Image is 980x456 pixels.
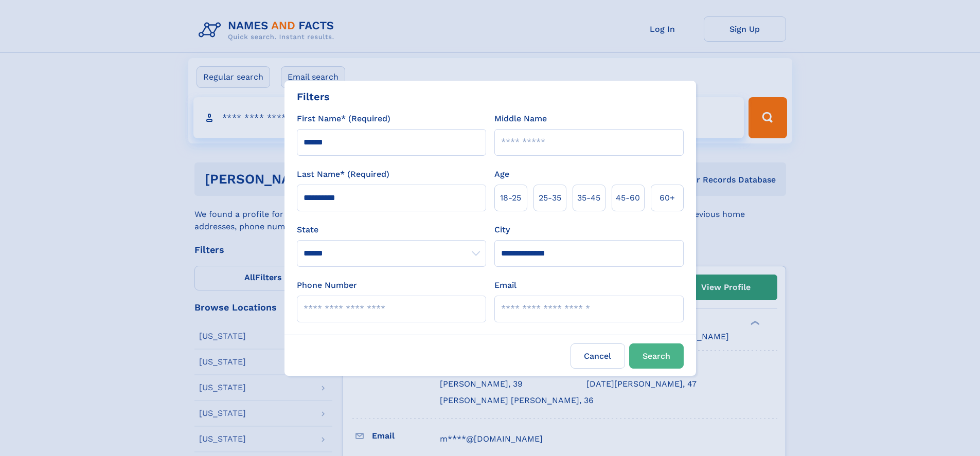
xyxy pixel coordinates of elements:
[297,224,486,236] label: State
[494,279,516,291] label: Email
[297,113,390,125] label: First Name* (Required)
[571,343,625,369] label: Cancel
[500,192,521,204] span: 18‑25
[539,192,561,204] span: 25‑35
[494,113,547,125] label: Middle Name
[577,192,600,204] span: 35‑45
[297,168,389,180] label: Last Name* (Required)
[616,192,640,204] span: 45‑60
[494,168,509,180] label: Age
[297,89,330,104] div: Filters
[660,192,675,204] span: 60+
[297,279,357,291] label: Phone Number
[629,343,684,369] button: Search
[494,224,510,236] label: City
